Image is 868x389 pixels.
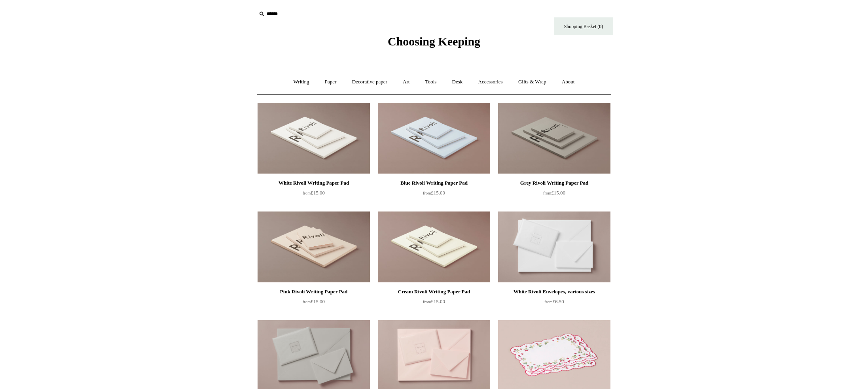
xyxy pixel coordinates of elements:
a: Tools [418,72,444,93]
span: from [544,300,552,304]
a: White Rivoli Envelopes, various sizes White Rivoli Envelopes, various sizes [498,211,610,283]
a: About [555,72,582,93]
a: Pink Rivoli Writing Paper Pad Pink Rivoli Writing Paper Pad [258,211,370,283]
img: Grey Rivoli Writing Paper Pad [498,103,610,174]
a: Desk [445,72,470,93]
span: £15.00 [543,190,565,196]
span: £6.50 [544,298,564,304]
div: Cream Rivoli Writing Paper Pad [380,287,488,296]
a: White Rivoli Writing Paper Pad White Rivoli Writing Paper Pad [258,103,370,174]
a: Choosing Keeping [388,41,480,47]
a: Accessories [471,72,510,93]
a: Pink Rivoli Writing Paper Pad from£15.00 [258,287,370,319]
a: Paper [318,72,344,93]
div: White Rivoli Envelopes, various sizes [500,287,608,296]
a: Writing [286,72,316,93]
a: Grey Rivoli Writing Paper Pad from£15.00 [498,178,610,211]
div: Grey Rivoli Writing Paper Pad [500,178,608,188]
a: Blue Rivoli Writing Paper Pad from£15.00 [378,178,490,211]
a: Grey Rivoli Writing Paper Pad Grey Rivoli Writing Paper Pad [498,103,610,174]
img: Cream Rivoli Writing Paper Pad [378,211,490,283]
div: Blue Rivoli Writing Paper Pad [380,178,488,188]
span: from [303,300,311,304]
a: White Rivoli Writing Paper Pad from£15.00 [258,178,370,211]
span: from [423,300,431,304]
div: Pink Rivoli Writing Paper Pad [260,287,368,296]
span: from [543,191,551,195]
img: Blue Rivoli Writing Paper Pad [378,103,490,174]
a: Art [396,72,417,93]
a: Gifts & Wrap [511,72,553,93]
span: from [303,191,311,195]
a: Cream Rivoli Writing Paper Pad from£15.00 [378,287,490,319]
span: £15.00 [303,190,325,196]
a: Shopping Basket (0) [554,17,613,35]
span: £15.00 [303,298,325,304]
span: £15.00 [423,298,445,304]
a: Decorative paper [345,72,394,93]
img: Pink Rivoli Writing Paper Pad [258,211,370,283]
span: Choosing Keeping [388,35,480,48]
a: Cream Rivoli Writing Paper Pad Cream Rivoli Writing Paper Pad [378,211,490,283]
img: White Rivoli Envelopes, various sizes [498,211,610,283]
div: White Rivoli Writing Paper Pad [260,178,368,188]
a: Blue Rivoli Writing Paper Pad Blue Rivoli Writing Paper Pad [378,103,490,174]
a: White Rivoli Envelopes, various sizes from£6.50 [498,287,610,319]
img: White Rivoli Writing Paper Pad [258,103,370,174]
span: from [423,191,431,195]
span: £15.00 [423,190,445,196]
